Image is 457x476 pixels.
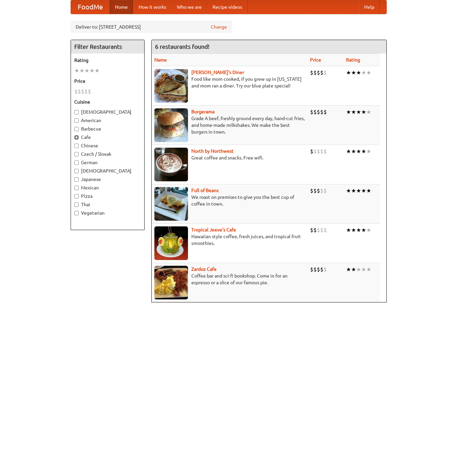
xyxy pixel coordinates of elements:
[361,148,366,155] li: ★
[366,108,371,116] li: ★
[154,272,305,286] p: Coffee bar and sci-fi bookshop. Come in for an espresso or a slice of our famous pie.
[94,67,100,74] li: ★
[346,226,351,234] li: ★
[356,69,361,76] li: ★
[84,67,89,74] li: ★
[351,108,356,116] li: ★
[191,227,236,232] b: Tropical Jeeve's Cafe
[79,67,84,74] li: ★
[191,266,217,272] a: Zardoz Cafe
[81,88,84,95] li: $
[74,99,141,105] h5: Cuisine
[74,201,141,208] label: Thai
[310,57,321,63] a: Price
[74,211,79,215] input: Vegetarian
[155,43,210,50] ng-pluralize: 6 restaurants found!
[356,108,361,116] li: ★
[313,187,317,194] li: $
[320,226,323,234] li: $
[74,160,79,165] input: German
[310,226,313,234] li: $
[320,148,323,155] li: $
[366,148,371,155] li: ★
[323,266,327,273] li: $
[359,0,380,14] a: Help
[154,226,188,260] img: jeeves.jpg
[351,187,356,194] li: ★
[346,266,351,273] li: ★
[310,69,313,76] li: $
[154,69,188,103] img: sallys.jpg
[317,226,320,234] li: $
[71,21,232,33] div: Deliver to: [STREET_ADDRESS]
[323,187,327,194] li: $
[361,226,366,234] li: ★
[317,108,320,116] li: $
[74,151,141,157] label: Czech / Slovak
[154,115,305,135] p: Grade A beef, freshly ground every day, hand-cut fries, and home-made milkshakes. We make the bes...
[154,233,305,247] p: Hawaiian style coffee, fresh juices, and tropical fruit smoothies.
[74,134,141,141] label: Cafe
[74,177,79,182] input: Japanese
[366,226,371,234] li: ★
[74,110,79,114] input: [DEMOGRAPHIC_DATA]
[74,109,141,115] label: [DEMOGRAPHIC_DATA]
[366,266,371,273] li: ★
[154,108,188,142] img: burgerama.jpg
[78,88,81,95] li: $
[310,148,313,155] li: $
[71,40,144,53] h4: Filter Restaurants
[74,117,141,124] label: American
[74,193,141,199] label: Pizza
[154,57,167,63] a: Name
[191,70,244,75] a: [PERSON_NAME]'s Diner
[313,108,317,116] li: $
[320,187,323,194] li: $
[191,188,219,193] a: Full of Beans
[320,108,323,116] li: $
[346,69,351,76] li: ★
[211,24,227,30] a: Change
[74,203,79,207] input: Thai
[356,148,361,155] li: ★
[74,78,141,84] h5: Price
[323,226,327,234] li: $
[317,187,320,194] li: $
[346,108,351,116] li: ★
[310,266,313,273] li: $
[74,67,79,74] li: ★
[310,187,313,194] li: $
[191,109,215,114] b: Burgerama
[361,69,366,76] li: ★
[191,148,234,154] a: North by Northwest
[313,266,317,273] li: $
[154,266,188,299] img: zardoz.jpg
[351,148,356,155] li: ★
[361,266,366,273] li: ★
[74,152,79,156] input: Czech / Slovak
[154,154,305,161] p: Great coffee and snacks. Free wifi.
[89,67,94,74] li: ★
[310,108,313,116] li: $
[323,108,327,116] li: $
[323,148,327,155] li: $
[351,69,356,76] li: ★
[317,148,320,155] li: $
[71,0,110,14] a: FoodMe
[313,226,317,234] li: $
[361,108,366,116] li: ★
[74,186,79,190] input: Mexican
[88,88,91,95] li: $
[154,76,305,89] p: Food like mom cooked, if you grew up in [US_STATE] and mom ran a diner. Try our blue plate special!
[74,194,79,198] input: Pizza
[74,127,79,131] input: Barbecue
[74,184,141,191] label: Mexican
[366,187,371,194] li: ★
[317,69,320,76] li: $
[356,187,361,194] li: ★
[154,194,305,207] p: We roast on premises to give you the best cup of coffee in town.
[346,57,360,63] a: Rating
[361,187,366,194] li: ★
